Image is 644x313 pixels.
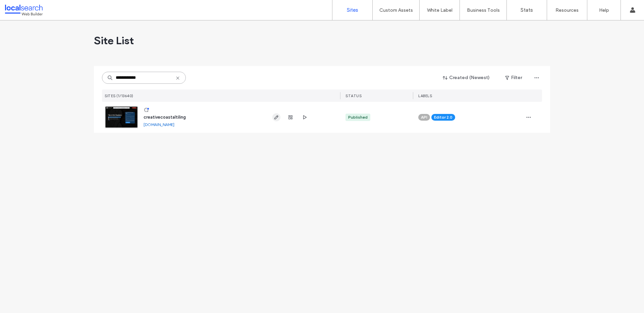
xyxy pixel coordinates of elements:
[144,122,174,127] a: [DOMAIN_NAME]
[15,5,29,11] span: Help
[434,114,452,120] span: Editor 2.0
[427,7,452,13] label: White Label
[467,7,500,13] label: Business Tools
[348,114,368,120] div: Published
[94,34,134,47] span: Site List
[437,72,496,83] button: Created (Newest)
[418,93,432,98] span: LABELS
[379,7,413,13] label: Custom Assets
[555,7,579,13] label: Resources
[421,114,427,120] span: API
[144,115,186,120] a: creativecoastaltiling
[345,93,362,98] span: STATUS
[521,7,533,13] label: Stats
[599,7,609,13] label: Help
[498,72,529,83] button: Filter
[105,93,133,98] span: SITES (1/13640)
[347,7,358,13] label: Sites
